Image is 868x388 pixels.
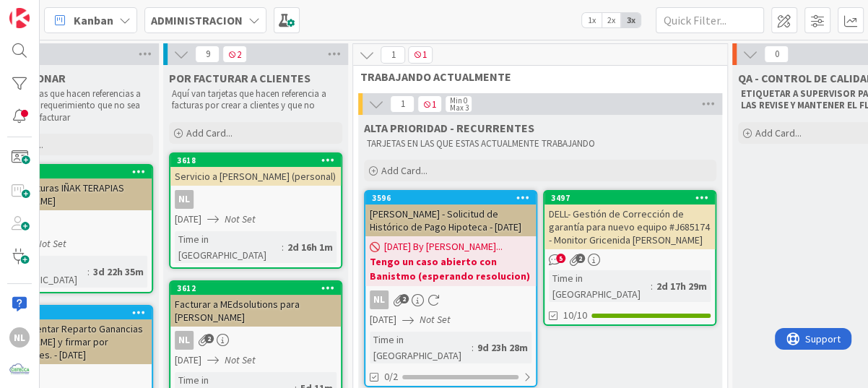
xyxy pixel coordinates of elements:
[764,46,789,63] span: 0
[408,46,433,64] span: 1
[282,239,284,255] span: :
[9,327,30,348] div: NL
[420,313,451,326] i: Not Set
[367,138,713,150] p: TARJETAS EN LAS QUE ESTAS ACTUALMENTE TRABAJANDO
[365,191,536,204] div: 3596
[175,331,194,350] div: NL
[175,212,201,227] span: [DATE]
[621,13,641,27] span: 3x
[381,164,428,177] span: Add Card...
[175,231,282,263] div: Time in [GEOGRAPHIC_DATA]
[543,190,716,326] a: 3497DELL- Gestión de Corrección de garantía para nuevo equipo #J685174 - Monitor Gricenida [PERSO...
[360,69,709,84] span: TRABAJANDO ACTUALMENTE
[177,155,341,165] div: 3618
[170,167,341,186] div: Servicio a [PERSON_NAME] (personal)
[170,282,341,327] div: 3612Facturar a MEdsolutions para [PERSON_NAME]
[384,369,398,384] span: 0/2
[582,13,602,27] span: 1x
[656,7,764,33] input: Quick Filter...
[204,334,214,343] span: 2
[651,278,653,294] span: :
[151,13,243,27] b: ADMINISTRACION
[653,278,711,294] div: 2d 17h 29m
[364,121,534,135] span: ALTA PRIORIDAD - RECURRENTES
[370,332,472,363] div: Time in [GEOGRAPHIC_DATA]
[9,8,30,28] img: Visit kanbanzone.com
[222,46,247,63] span: 2
[755,126,802,139] span: Add Card...
[169,71,311,85] span: POR FACTURAR A CLIENTES
[225,212,256,225] i: Not Set
[225,353,256,366] i: Not Set
[30,2,66,20] span: Support
[370,290,389,309] div: NL
[35,237,66,250] i: Not Set
[195,46,220,63] span: 9
[175,190,194,209] div: NL
[74,12,113,29] span: Kanban
[169,152,342,269] a: 3618Servicio a [PERSON_NAME] (personal)NL[DATE]Not SetTime in [GEOGRAPHIC_DATA]:2d 16h 1m
[474,340,531,355] div: 9d 23h 28m
[551,193,715,203] div: 3497
[365,290,536,309] div: NL
[175,353,201,368] span: [DATE]
[170,295,341,327] div: Facturar a MEdsolutions para [PERSON_NAME]
[365,191,536,236] div: 3596[PERSON_NAME] - Solicitud de Histórico de Pago Hipoteca - [DATE]
[90,264,147,280] div: 3d 22h 35m
[87,264,90,280] span: :
[602,13,621,27] span: 2x
[170,154,341,167] div: 3618
[364,190,537,387] a: 3596[PERSON_NAME] - Solicitud de Histórico de Pago Hipoteca - [DATE][DATE] By [PERSON_NAME]...Ten...
[170,154,341,186] div: 3618Servicio a [PERSON_NAME] (personal)
[284,239,337,255] div: 2d 16h 1m
[576,254,585,263] span: 2
[563,308,587,323] span: 10/10
[170,190,341,209] div: NL
[381,46,405,64] span: 1
[417,95,442,113] span: 1
[186,126,233,139] span: Add Card...
[556,254,565,263] span: 5
[449,104,468,111] div: Max 3
[390,95,415,113] span: 1
[177,283,341,293] div: 3612
[399,294,409,303] span: 2
[172,88,339,112] p: Aquí van tarjetas que hacen referencia a facturas por crear a clientes y que no
[544,191,715,204] div: 3497
[372,193,536,203] div: 3596
[365,204,536,236] div: [PERSON_NAME] - Solicitud de Histórico de Pago Hipoteca - [DATE]
[9,360,30,380] img: avatar
[472,340,474,355] span: :
[370,312,396,327] span: [DATE]
[449,97,466,104] div: Min 0
[544,191,715,249] div: 3497DELL- Gestión de Corrección de garantía para nuevo equipo #J685174 - Monitor Gricenida [PERSO...
[549,270,651,302] div: Time in [GEOGRAPHIC_DATA]
[384,239,503,254] span: [DATE] By [PERSON_NAME]...
[170,331,341,350] div: NL
[370,254,531,283] b: Tengo un caso abierto con Banistmo (esperando resolucion)
[544,204,715,249] div: DELL- Gestión de Corrección de garantía para nuevo equipo #J685174 - Monitor Gricenida [PERSON_NAME]
[170,282,341,295] div: 3612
